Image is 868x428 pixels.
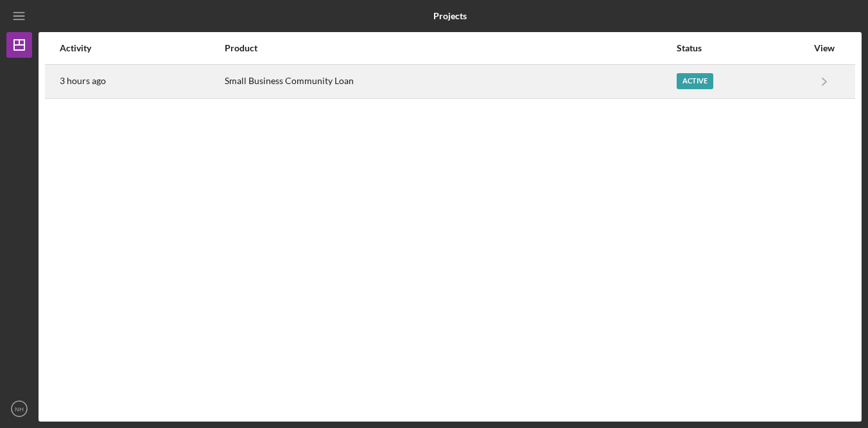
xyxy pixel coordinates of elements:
div: View [808,43,840,53]
div: Status [677,43,807,53]
div: Active [677,73,713,89]
time: 2025-09-15 21:38 [60,76,106,86]
div: Small Business Community Loan [225,65,675,98]
div: Product [225,43,675,53]
b: Projects [433,11,467,21]
text: NH [15,406,24,413]
button: NH [6,396,32,422]
div: Activity [60,43,223,53]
